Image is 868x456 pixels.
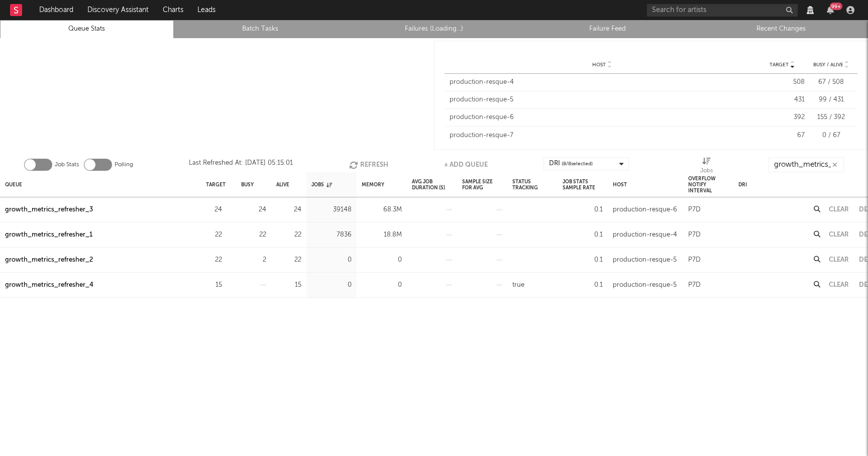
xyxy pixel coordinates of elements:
div: 0.1 [563,279,603,291]
a: Queue Stats [6,23,168,35]
div: production-resque-5 [613,254,677,266]
button: + Add Queue [444,157,488,172]
input: Search for artists [647,4,798,17]
button: Clear [829,282,849,288]
div: Last Refreshed At: [DATE] 05:15:01 [189,157,293,172]
div: 67 / 508 [810,77,852,87]
div: production-resque-5 [450,95,754,105]
div: Jobs [700,157,713,176]
div: 0.1 [563,229,603,241]
div: true [512,279,524,291]
div: 0 [311,254,352,266]
div: 7836 [311,229,352,241]
div: 22 [276,254,301,266]
div: Host [613,174,627,195]
div: P7D [688,204,701,216]
div: production-resque-5 [613,279,677,291]
div: production-resque-4 [613,229,677,241]
div: 0.1 [563,204,603,216]
div: production-resque-4 [450,77,754,87]
div: 68.3M [362,204,402,216]
span: Target [770,62,789,68]
div: 18.8M [362,229,402,241]
div: DRI [738,174,747,195]
div: Jobs [311,174,332,195]
div: Job Stats Sample Rate [563,174,603,195]
a: Recent Changes [700,23,862,35]
div: 15 [206,279,222,291]
a: growth_metrics_refresher_4 [5,279,93,291]
div: 22 [276,229,301,241]
div: 24 [241,204,266,216]
input: Search... [769,157,844,172]
div: DRI [549,158,593,170]
div: 0 [362,279,402,291]
div: Target [206,174,226,195]
div: 39148 [311,204,352,216]
div: 431 [759,95,805,105]
button: Clear [829,206,849,213]
div: Avg Job Duration (s) [412,174,452,195]
div: 0 [311,279,352,291]
div: 508 [759,77,805,87]
a: Failure Feed [526,23,689,35]
div: 99 + [830,3,842,10]
div: 392 [759,112,805,123]
div: Jobs [700,165,713,177]
div: 15 [276,279,301,291]
a: Failures (Loading...) [353,23,515,35]
div: Sample Size For Avg [462,174,502,195]
div: 24 [276,204,301,216]
button: Clear [829,257,849,263]
div: 2 [241,254,266,266]
span: Busy / Alive [813,62,843,68]
div: Alive [276,174,289,195]
div: Overflow Notify Interval [688,174,728,195]
div: 0.1 [563,254,603,266]
div: P7D [688,279,701,291]
label: Polling [115,159,133,171]
a: growth_metrics_refresher_3 [5,204,93,216]
div: 99 / 431 [810,95,852,105]
div: P7D [688,229,701,241]
div: 22 [241,229,266,241]
button: 99+ [827,6,834,14]
span: Host [592,62,606,68]
div: production-resque-6 [450,112,754,123]
div: Status Tracking [512,174,553,195]
div: 22 [206,254,222,266]
label: Job Stats [55,159,79,171]
div: 0 / 67 [810,131,852,141]
button: Clear [829,232,849,238]
span: ( 8 / 8 selected) [562,158,593,170]
div: 0 [362,254,402,266]
a: growth_metrics_refresher_1 [5,229,92,241]
button: Refresh [349,157,388,172]
div: 155 / 392 [810,112,852,123]
div: 24 [206,204,222,216]
a: growth_metrics_refresher_2 [5,254,93,266]
div: 67 [759,131,805,141]
a: Batch Tasks [179,23,342,35]
div: Queue [5,174,22,195]
div: 22 [206,229,222,241]
div: P7D [688,254,701,266]
div: production-resque-6 [613,204,677,216]
div: Memory [362,174,384,195]
div: Busy [241,174,254,195]
div: production-resque-7 [450,131,754,141]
